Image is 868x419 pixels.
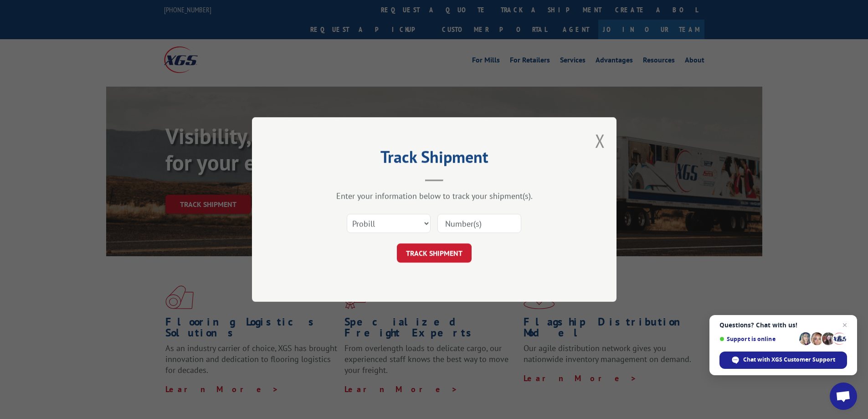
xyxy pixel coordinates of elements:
div: Chat with XGS Customer Support [719,352,847,369]
button: Close modal [595,129,605,153]
h2: Track Shipment [298,150,571,168]
div: Open chat [830,383,857,410]
span: Support is online [719,336,796,342]
span: Chat with XGS Customer Support [743,356,835,364]
input: Number(s) [437,214,521,233]
span: Questions? Chat with us! [719,321,847,329]
span: Close chat [839,320,850,331]
div: Enter your information below to track your shipment(s). [298,191,571,201]
button: TRACK SHIPMENT [397,243,472,263]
